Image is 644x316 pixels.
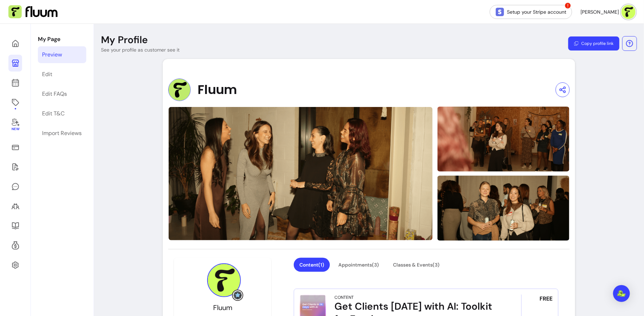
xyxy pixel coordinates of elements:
[213,303,232,312] span: Fluum
[568,36,619,51] button: Copy profile link
[387,258,445,272] button: Classes & Events(3)
[11,127,19,132] span: New
[38,125,86,142] a: Import Reviews
[101,34,148,46] p: My Profile
[333,258,385,272] button: Appointments(3)
[42,70,52,79] div: Edit
[437,106,570,172] img: image-1
[564,2,571,9] span: !
[334,295,354,300] div: Content
[42,109,65,118] div: Edit T&C
[8,5,57,19] img: Fluum Logo
[207,263,241,297] img: Provider image
[38,35,86,43] p: My Page
[8,74,22,91] a: Calendar
[8,198,22,215] a: Clients
[101,46,179,53] p: See your profile as customer see it
[38,46,86,63] a: Preview
[8,94,22,111] a: Offerings
[8,217,22,234] a: Resources
[8,139,22,156] a: Sales
[496,8,504,16] img: Stripe Icon
[168,107,433,241] img: image-0
[8,257,22,274] a: Settings
[613,285,630,302] div: Open Intercom Messenger
[581,8,619,15] span: [PERSON_NAME]
[622,5,636,19] img: avatar
[168,79,191,101] img: Provider image
[8,114,22,136] a: New
[8,159,22,175] a: Waivers
[38,105,86,122] a: Edit T&C
[437,175,570,241] img: image-2
[198,83,237,97] span: Fluum
[8,35,22,52] a: Home
[233,291,242,300] img: Grow
[42,90,67,98] div: Edit FAQs
[8,237,22,254] a: Refer & Earn
[294,258,330,272] button: Content(1)
[42,51,62,59] div: Preview
[42,129,82,137] div: Import Reviews
[38,86,86,102] a: Edit FAQs
[8,178,22,195] a: My Messages
[581,5,636,19] button: avatar[PERSON_NAME]
[490,5,572,19] a: Setup your Stripe account
[38,66,86,83] a: Edit
[8,55,22,72] a: My Page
